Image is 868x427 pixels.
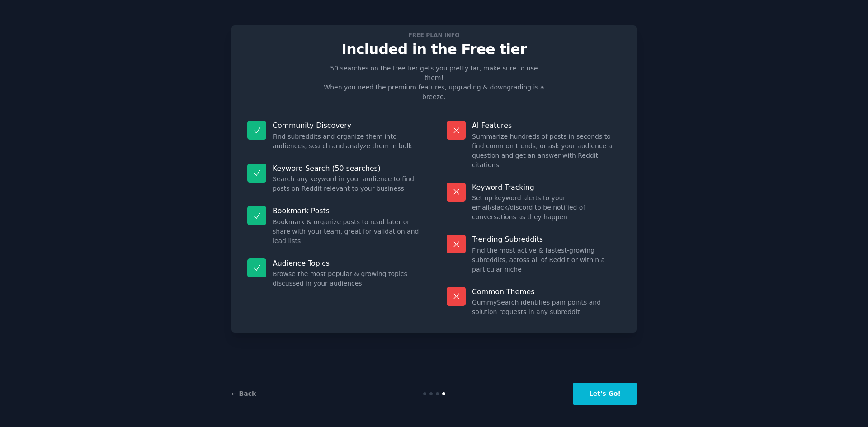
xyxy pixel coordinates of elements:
[273,121,421,130] p: Community Discovery
[273,174,421,193] dd: Search any keyword in your audience to find posts on Reddit relevant to your business
[273,269,421,288] dd: Browse the most popular & growing topics discussed in your audiences
[231,390,256,397] a: ← Back
[241,42,627,57] p: Included in the Free tier
[472,298,621,317] dd: GummySearch identifies pain points and solution requests in any subreddit
[472,246,621,274] dd: Find the most active & fastest-growing subreddits, across all of Reddit or within a particular niche
[472,235,621,244] p: Trending Subreddits
[273,217,421,246] dd: Bookmark & organize posts to read later or share with your team, great for validation and lead lists
[273,258,421,268] p: Audience Topics
[472,183,621,192] p: Keyword Tracking
[320,64,548,102] p: 50 searches on the free tier gets you pretty far, make sure to use them! When you need the premiu...
[472,287,621,296] p: Common Themes
[472,121,621,130] p: AI Features
[472,193,621,222] dd: Set up keyword alerts to your email/slack/discord to be notified of conversations as they happen
[573,383,637,405] button: Let's Go!
[407,30,461,40] span: Free plan info
[273,206,421,216] p: Bookmark Posts
[472,132,621,170] dd: Summarize hundreds of posts in seconds to find common trends, or ask your audience a question and...
[273,164,421,173] p: Keyword Search (50 searches)
[273,132,421,151] dd: Find subreddits and organize them into audiences, search and analyze them in bulk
